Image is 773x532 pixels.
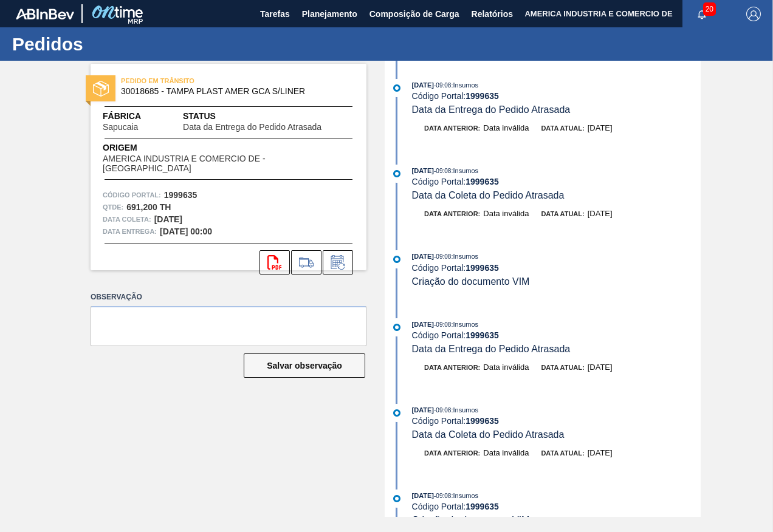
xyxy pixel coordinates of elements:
[451,253,478,260] span: : Insumos
[412,104,571,115] span: Data da Entrega do Pedido Atrasada
[244,353,365,378] button: Salvar observação
[412,515,530,525] span: Criação do documento VIM
[483,448,529,457] span: Data inválida
[541,210,584,217] span: Data atual:
[412,416,701,426] div: Código Portal:
[412,344,571,354] span: Data da Entrega do Pedido Atrasada
[91,288,366,306] label: Observação
[393,170,400,177] img: atual
[588,448,613,457] span: [DATE]
[103,110,176,123] span: Fábrica
[466,502,499,511] strong: 1999635
[434,253,451,260] span: - 09:08
[424,449,480,457] span: Data anterior:
[412,502,701,511] div: Código Portal:
[259,250,290,275] div: Abrir arquivo PDF
[703,2,716,16] span: 20
[260,7,290,21] span: Tarefas
[466,91,499,101] strong: 1999635
[393,495,400,502] img: atual
[472,7,513,21] span: Relatórios
[588,123,613,132] span: [DATE]
[434,168,451,174] span: - 09:08
[12,37,228,51] h1: Pedidos
[393,84,400,92] img: atual
[103,142,354,154] span: Origem
[424,210,480,217] span: Data anterior:
[451,167,478,174] span: : Insumos
[183,110,354,123] span: Status
[466,263,499,273] strong: 1999635
[103,123,138,132] span: Sapucaia
[393,324,400,331] img: atual
[16,9,74,19] img: TNhmsLtSVTkK8tSr43FrP2fwEKptu5GPRR3wAAAABJRU5ErkJggg==
[424,364,480,371] span: Data anterior:
[682,5,721,22] button: Notificações
[393,409,400,417] img: atual
[434,493,451,499] span: - 09:08
[412,190,565,200] span: Data da Coleta do Pedido Atrasada
[103,154,354,173] span: AMERICA INDUSTRIA E COMERCIO DE - [GEOGRAPHIC_DATA]
[588,363,613,372] span: [DATE]
[291,250,321,275] div: Ir para Composição de Carga
[412,492,434,499] span: [DATE]
[434,407,451,414] span: - 09:08
[746,7,761,21] img: Logout
[466,416,499,426] strong: 1999635
[412,177,701,186] div: Código Portal:
[93,81,109,97] img: status
[412,321,434,328] span: [DATE]
[466,177,499,186] strong: 1999635
[412,406,434,414] span: [DATE]
[412,429,565,440] span: Data da Coleta do Pedido Atrasada
[451,492,478,499] span: : Insumos
[451,81,478,89] span: : Insumos
[103,225,157,237] span: Data entrega:
[424,124,480,132] span: Data anterior:
[588,209,613,218] span: [DATE]
[541,364,584,371] span: Data atual:
[412,91,701,101] div: Código Portal:
[483,363,529,372] span: Data inválida
[466,330,499,340] strong: 1999635
[541,124,584,132] span: Data atual:
[160,227,212,236] strong: [DATE] 00:00
[412,167,434,174] span: [DATE]
[154,214,182,224] strong: [DATE]
[412,276,530,287] span: Criação do documento VIM
[121,75,291,87] span: PEDIDO EM TRÂNSITO
[412,253,434,260] span: [DATE]
[483,123,529,132] span: Data inválida
[434,321,451,328] span: - 09:08
[483,209,529,218] span: Data inválida
[323,250,353,275] div: Informar alteração no pedido
[412,81,434,89] span: [DATE]
[126,202,171,212] strong: 691,200 TH
[302,7,357,21] span: Planejamento
[103,189,161,201] span: Código Portal:
[121,87,342,96] span: 30018685 - TAMPA PLAST AMER GCA S/LINER
[393,256,400,263] img: atual
[412,263,701,273] div: Código Portal:
[434,82,451,89] span: - 09:08
[369,7,459,21] span: Composição de Carga
[412,330,701,340] div: Código Portal:
[451,406,478,414] span: : Insumos
[164,190,198,200] strong: 1999635
[451,321,478,328] span: : Insumos
[183,123,321,132] span: Data da Entrega do Pedido Atrasada
[103,201,123,213] span: Qtde :
[541,449,584,457] span: Data atual:
[103,213,151,225] span: Data coleta:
